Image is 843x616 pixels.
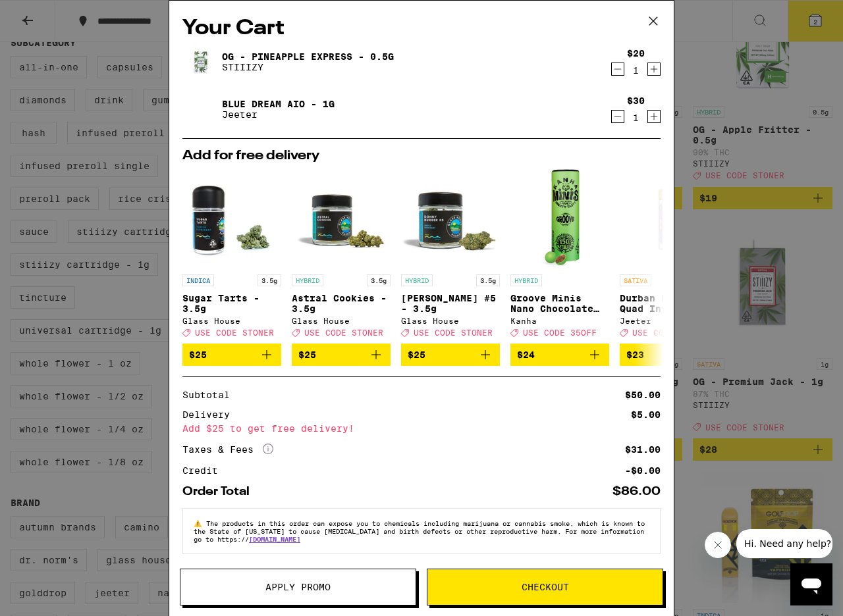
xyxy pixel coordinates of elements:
[627,95,645,106] div: $30
[510,169,609,344] a: Open page for Groove Minis Nano Chocolate Bites from Kanha
[182,169,281,344] a: Open page for Sugar Tarts - 3.5g from Glass House
[258,274,281,286] p: 3.5g
[222,109,335,120] p: Jeeter
[523,328,597,337] span: USE CODE 35OFF
[620,274,651,286] p: SATIVA
[265,582,331,592] span: Apply Promo
[620,169,719,344] a: Open page for Durban Poison Quad Infused - 1g from Jeeter
[627,48,645,59] div: $20
[182,149,661,163] h2: Add for free delivery
[611,63,624,76] button: Decrement
[222,99,335,109] a: Blue Dream AIO - 1g
[182,410,239,419] div: Delivery
[292,169,391,268] img: Glass House - Astral Cookies - 3.5g
[408,349,425,360] span: $25
[292,317,391,325] div: Glass House
[182,317,281,325] div: Glass House
[522,582,569,592] span: Checkout
[401,293,500,314] p: [PERSON_NAME] #5 - 3.5g
[182,424,661,433] div: Add $25 to get free delivery!
[182,344,281,366] button: Add to bag
[427,569,663,605] button: Checkout
[182,444,273,455] div: Taxes & Fees
[736,529,832,558] iframe: Message from company
[195,328,274,337] span: USE CODE STONER
[182,390,239,399] div: Subtotal
[292,274,323,286] p: HYBRID
[510,344,609,366] button: Add to bag
[612,486,661,498] div: $86.00
[249,535,300,543] a: [DOMAIN_NAME]
[620,317,719,325] div: Jeeter
[620,344,719,366] button: Add to bag
[222,62,394,72] p: STIIIZY
[401,344,500,366] button: Add to bag
[367,274,391,286] p: 3.5g
[705,532,731,558] iframe: Close message
[401,169,500,344] a: Open page for Donny Burger #5 - 3.5g from Glass House
[540,169,580,268] img: Kanha - Groove Minis Nano Chocolate Bites
[625,445,661,454] div: $31.00
[510,293,609,314] p: Groove Minis Nano Chocolate Bites
[182,43,219,80] img: OG - Pineapple Express - 0.5g
[620,169,719,268] img: Jeeter - Durban Poison Quad Infused - 1g
[517,349,535,360] span: $24
[182,169,281,268] img: Glass House - Sugar Tarts - 3.5g
[222,51,394,62] a: OG - Pineapple Express - 0.5g
[414,328,493,337] span: USE CODE STONER
[292,169,391,344] a: Open page for Astral Cookies - 3.5g from Glass House
[625,390,661,399] div: $50.00
[401,317,500,325] div: Glass House
[189,349,207,360] span: $25
[510,274,542,286] p: HYBRID
[632,328,711,337] span: USE CODE STONER
[182,466,227,475] div: Credit
[182,293,281,314] p: Sugar Tarts - 3.5g
[626,349,644,360] span: $23
[790,563,832,605] iframe: Button to launch messaging window
[182,486,259,498] div: Order Total
[182,14,661,43] h2: Your Cart
[182,91,219,128] img: Blue Dream AIO - 1g
[476,274,500,286] p: 3.5g
[510,317,609,325] div: Kanha
[625,466,661,475] div: -$0.00
[620,293,719,314] p: Durban Poison Quad Infused - 1g
[194,519,645,543] span: The products in this order can expose you to chemicals including marijuana or cannabis smoke, whi...
[401,274,433,286] p: HYBRID
[194,519,206,527] span: ⚠️
[298,349,316,360] span: $25
[627,65,645,76] div: 1
[647,110,661,123] button: Increment
[292,344,391,366] button: Add to bag
[647,63,661,76] button: Increment
[401,169,500,268] img: Glass House - Donny Burger #5 - 3.5g
[304,328,383,337] span: USE CODE STONER
[631,410,661,419] div: $5.00
[627,113,645,123] div: 1
[180,569,416,605] button: Apply Promo
[292,293,391,314] p: Astral Cookies - 3.5g
[611,110,624,123] button: Decrement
